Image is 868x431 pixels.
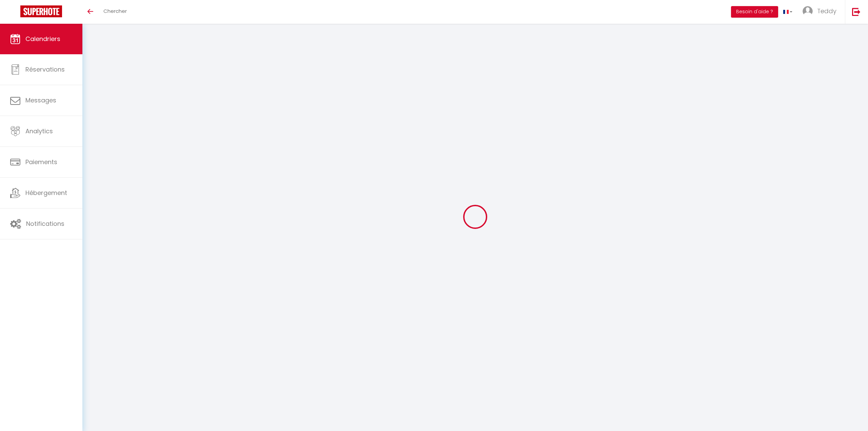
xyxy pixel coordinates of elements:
[852,7,861,16] img: logout
[25,189,67,197] span: Hébergement
[731,6,778,18] button: Besoin d'aide ?
[25,158,57,166] span: Paiements
[26,219,64,228] span: Notifications
[20,5,62,17] img: Super Booking
[817,7,836,15] span: Teddy
[103,7,127,15] span: Chercher
[25,127,53,135] span: Analytics
[25,96,56,104] span: Messages
[25,65,65,74] span: Réservations
[803,6,813,16] img: ...
[25,35,60,43] span: Calendriers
